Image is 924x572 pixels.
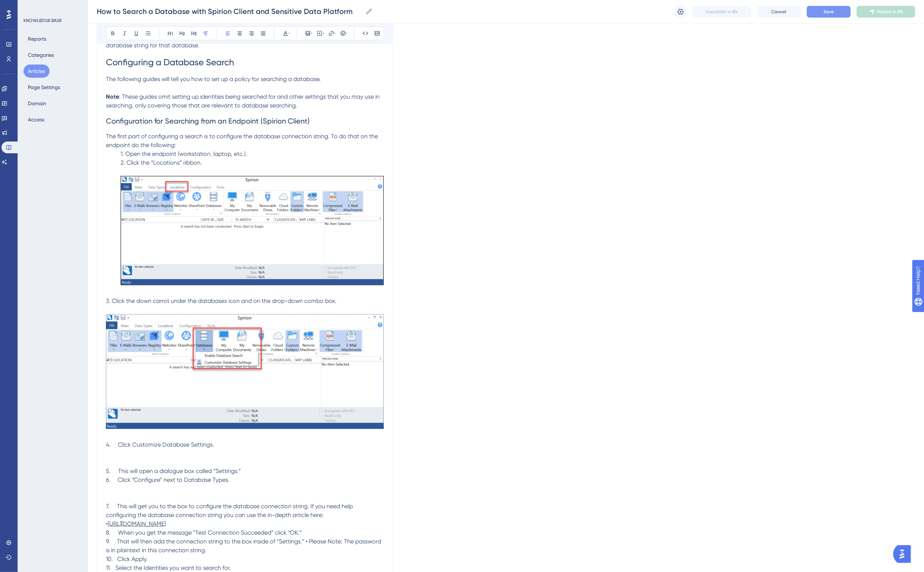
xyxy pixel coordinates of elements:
button: Unpublish in EN [692,6,751,18]
span: Unpublish in EN [706,9,738,15]
button: Publish in EN [857,6,915,18]
span: 1. Open the endpoint (workstation, laptop, etc.). [121,150,247,157]
button: Domain [23,97,51,110]
span: 7. This will get you to the box to configure the database connection string. If you need help con... [106,503,354,518]
span: 4. Click Customize Database Settings. [106,441,214,448]
span: 6. Click “Configure” next to Database Types. [106,476,229,483]
span: The first part of configuring a search is to configure the database connection string. To do that... [106,133,379,148]
button: Cancel [757,6,801,18]
span: The following guides will tell you how to set up a policy for searching a database. [106,76,321,82]
span: 10. Click Apply. [106,555,148,562]
span: 11. Select the Identities you want to search for. [106,564,231,571]
button: Access [23,113,49,126]
strong: Note [106,93,119,100]
button: Reports [23,32,51,45]
span: [URL][DOMAIN_NAME] [108,520,166,527]
input: Article Name [97,6,362,16]
div: KNOWLEDGE BASE [23,18,62,23]
span: Configuring a Database Search [106,57,234,67]
button: Categories [23,48,58,62]
span: 5. This will open a dialogue box called “Settings.” [106,467,241,474]
iframe: UserGuiding AI Assistant Launcher [893,543,915,565]
span: Need Help? [17,2,46,11]
span: Save [824,9,834,15]
span: Cancel [772,9,787,15]
span: 3. Click the down carrot under the databases icon and on the drop-down combo box. [106,297,336,304]
button: Save [807,6,851,18]
button: Articles [23,65,49,78]
span: Configuration for Searching from an Endpoint (Spirion Client) [106,117,310,125]
span: 2. Click the “Locations” ribbon. [121,159,202,166]
span: : These guides omit setting up identities being searched for and other settings that you may use ... [106,93,381,109]
span: Publish in EN [877,9,903,15]
span: 9. That will then add the connection string to the box inside of “Settings.” • Please Note: The p... [106,538,383,554]
span: 8. When you get the message “Test Connection Succeeded” click “OK.” [106,529,302,536]
span: • [106,520,108,527]
button: Page Settings [23,81,65,94]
